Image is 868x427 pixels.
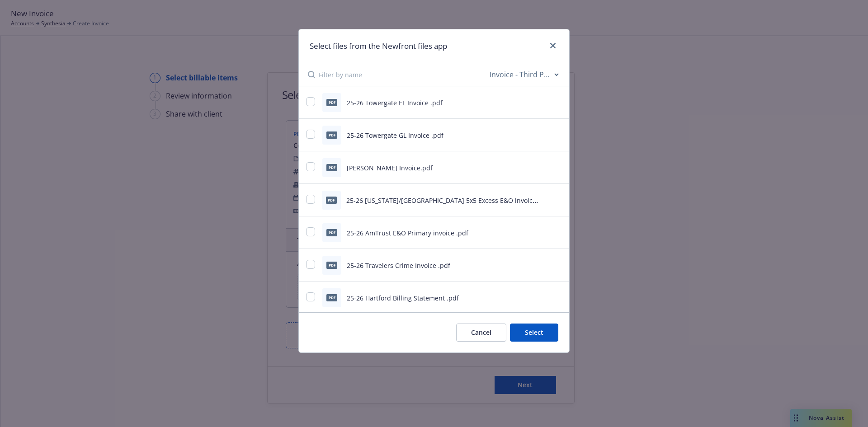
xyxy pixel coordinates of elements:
[347,261,450,270] span: 25-26 Travelers Crime Invoice .pdf
[326,164,337,171] span: pdf
[554,292,562,303] button: preview file
[319,63,488,86] input: Filter by name
[347,164,433,172] span: [PERSON_NAME] Invoice.pdf
[326,131,337,138] span: pdf
[554,260,562,271] button: preview file
[347,131,443,140] span: 25-26 Towergate GL Invoice .pdf
[326,99,337,106] span: pdf
[347,294,459,302] span: 25-26 Hartford Billing Statement .pdf
[539,292,547,303] button: download file
[539,162,547,173] button: download file
[456,324,506,342] button: Cancel
[554,195,562,206] button: preview file
[554,97,562,108] button: preview file
[326,197,337,203] span: PDF
[326,294,337,301] span: pdf
[539,260,547,271] button: download file
[539,195,547,206] button: download file
[347,229,468,237] span: 25-26 AmTrust E&O Primary invoice .pdf
[539,130,547,141] button: download file
[510,324,558,342] button: Select
[539,227,547,238] button: download file
[326,262,337,268] span: pdf
[310,40,447,52] h1: Select files from the Newfront files app
[547,40,558,51] a: close
[308,71,315,78] svg: Search
[554,227,562,238] button: preview file
[554,130,562,141] button: preview file
[539,97,547,108] button: download file
[326,229,337,236] span: pdf
[554,162,562,173] button: preview file
[347,99,443,107] span: 25-26 Towergate EL Invoice .pdf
